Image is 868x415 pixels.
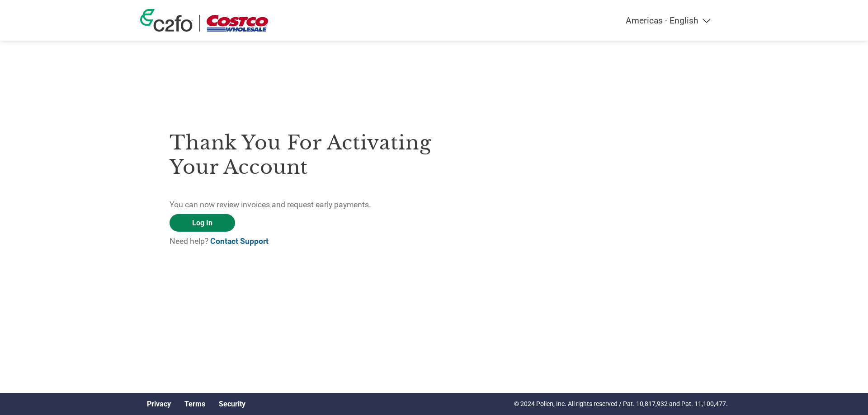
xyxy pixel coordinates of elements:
[170,214,235,232] a: Log In
[514,399,728,409] p: © 2024 Pollen, Inc. All rights reserved / Pat. 10,817,932 and Pat. 11,100,477.
[170,131,434,179] h3: Thank you for activating your account
[170,199,434,210] p: You can now review invoices and request early payments.
[207,15,268,32] img: Costco
[147,400,171,408] a: Privacy
[170,235,434,247] p: Need help?
[219,400,245,408] a: Security
[184,400,205,408] a: Terms
[140,9,193,32] img: c2fo logo
[210,237,269,246] a: Contact Support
